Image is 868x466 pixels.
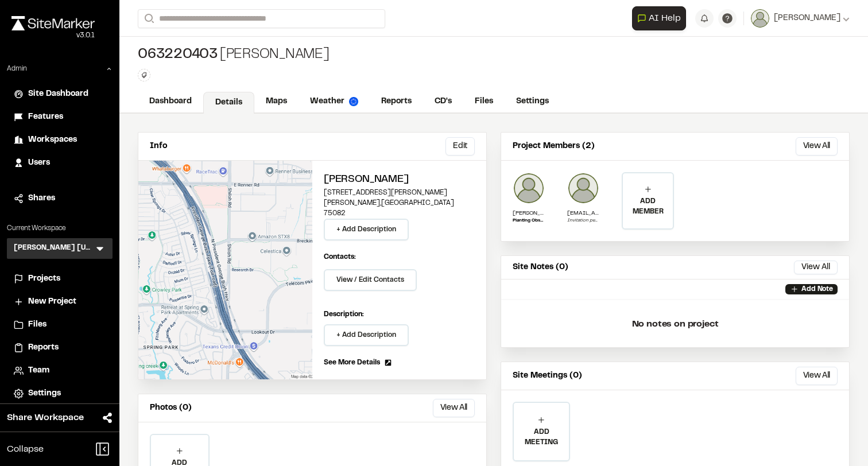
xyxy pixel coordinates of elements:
p: Info [150,140,167,153]
span: Site Dashboard [28,88,88,100]
a: Files [14,319,106,331]
p: Description: [324,309,475,320]
p: ADD MEMBER [623,196,673,217]
p: [EMAIL_ADDRESS][PERSON_NAME][PERSON_NAME][DOMAIN_NAME] [567,209,599,218]
p: [STREET_ADDRESS][PERSON_NAME] [324,188,475,198]
button: [PERSON_NAME] [751,9,850,28]
img: rebrand.png [11,16,95,30]
p: Photos (0) [150,402,192,414]
button: Search [138,9,158,28]
a: Shares [14,192,106,205]
span: See More Details [324,358,380,368]
span: Settings [28,387,61,400]
span: Features [28,111,63,123]
a: Settings [505,91,560,112]
p: Invitation pending [567,218,599,224]
p: Site Notes (0) [513,261,568,274]
span: [PERSON_NAME] [774,12,840,25]
button: + Add Description [324,219,409,240]
a: Weather [299,91,370,112]
span: AI Help [649,11,681,25]
button: View All [796,367,838,385]
p: Planting Observation and Landscape Island Inspection [513,218,545,224]
button: Open AI Assistant [632,6,686,30]
span: 063220403 [138,46,218,64]
span: Collapse [7,442,44,456]
a: Users [14,157,106,169]
span: Shares [28,192,55,205]
button: View All [794,261,838,274]
span: Workspaces [28,134,77,146]
a: Workspaces [14,134,106,146]
button: View All [796,137,838,156]
a: CD's [423,91,463,112]
h2: [PERSON_NAME] [324,172,475,188]
a: Maps [254,91,299,112]
div: [PERSON_NAME] [138,46,330,64]
p: Admin [7,64,27,74]
span: Files [28,319,46,331]
a: Reports [14,341,106,354]
h3: [PERSON_NAME] [US_STATE] [14,243,94,254]
p: Current Workspace [7,223,113,234]
img: Brandon Mckinney [513,172,545,204]
span: Reports [28,341,59,354]
p: Add Note [801,284,833,294]
img: User [751,9,769,28]
button: Edit [445,137,475,156]
a: Dashboard [138,91,203,112]
a: Site Dashboard [14,88,106,100]
span: Team [28,364,49,377]
img: photo [567,172,599,204]
button: Edit Tags [138,69,150,81]
span: Share Workspace [7,411,84,425]
a: Features [14,111,106,123]
span: New Project [28,296,76,308]
p: No notes on project [510,306,840,343]
a: Details [203,92,254,114]
a: Team [14,364,106,377]
p: Site Meetings (0) [513,370,582,382]
a: Reports [370,91,423,112]
div: Open AI Assistant [632,6,691,30]
p: Contacts: [324,252,356,262]
div: Oh geez...please don't... [11,30,95,41]
span: Projects [28,273,60,285]
a: New Project [14,296,106,308]
img: precipai.png [349,97,358,106]
p: [PERSON_NAME] [513,209,545,218]
button: + Add Description [324,324,409,346]
button: View / Edit Contacts [324,269,417,291]
p: [PERSON_NAME] , [GEOGRAPHIC_DATA] 75082 [324,198,475,219]
a: Files [463,91,505,112]
button: View All [433,399,475,417]
p: ADD MEETING [514,427,569,448]
span: Users [28,157,50,169]
a: Settings [14,387,106,400]
a: Projects [14,273,106,285]
p: Project Members (2) [513,140,595,153]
